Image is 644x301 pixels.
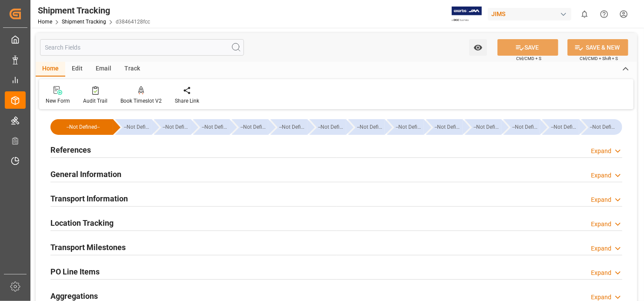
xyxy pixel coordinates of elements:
[591,220,611,229] div: Expand
[567,39,628,56] button: SAVE & NEW
[120,97,162,105] div: Book Timeslot V2
[232,119,268,135] div: --Not Defined--
[465,119,501,135] div: --Not Defined--
[357,119,385,135] div: --Not Defined--
[36,62,65,77] div: Home
[594,4,614,24] button: Help Center
[348,119,385,135] div: --Not Defined--
[504,119,540,135] div: --Not Defined--
[270,119,307,135] div: --Not Defined--
[426,119,463,135] div: --Not Defined--
[124,119,152,135] div: --Not Defined--
[50,144,91,156] h2: References
[497,39,558,56] button: SAVE
[488,6,575,22] button: JIMS
[488,8,571,20] div: JIMS
[474,119,501,135] div: --Not Defined--
[590,119,618,135] div: --Not Defined--
[115,119,152,135] div: --Not Defined--
[59,119,107,135] div: --Not Defined--
[50,241,126,253] h2: Transport Milestones
[512,119,540,135] div: --Not Defined--
[193,119,230,135] div: --Not Defined--
[50,119,113,135] div: --Not Defined--
[50,168,121,180] h2: General Information
[591,268,611,278] div: Expand
[318,119,346,135] div: --Not Defined--
[396,119,424,135] div: --Not Defined--
[240,119,268,135] div: --Not Defined--
[202,119,230,135] div: --Not Defined--
[279,119,307,135] div: --Not Defined--
[387,119,424,135] div: --Not Defined--
[551,119,579,135] div: --Not Defined--
[591,171,611,180] div: Expand
[38,19,52,25] a: Home
[118,62,147,77] div: Track
[175,97,199,105] div: Share Link
[581,119,622,135] div: --Not Defined--
[50,193,128,204] h2: Transport Information
[163,119,190,135] div: --Not Defined--
[40,39,244,56] input: Search Fields
[38,4,150,17] div: Shipment Tracking
[154,119,190,135] div: --Not Defined--
[50,217,113,229] h2: Location Tracking
[62,19,106,25] a: Shipment Tracking
[575,4,594,24] button: show 0 new notifications
[591,244,611,253] div: Expand
[83,97,107,105] div: Audit Trail
[65,62,89,77] div: Edit
[591,147,611,156] div: Expand
[89,62,118,77] div: Email
[50,266,100,278] h2: PO Line Items
[46,97,70,105] div: New Form
[435,119,463,135] div: --Not Defined--
[516,55,541,62] span: Ctrl/CMD + S
[469,39,487,56] button: open menu
[580,55,618,62] span: Ctrl/CMD + Shift + S
[310,119,346,135] div: --Not Defined--
[542,119,579,135] div: --Not Defined--
[452,7,482,22] img: Exertis%20JAM%20-%20Email%20Logo.jpg_1722504956.jpg
[591,195,611,204] div: Expand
